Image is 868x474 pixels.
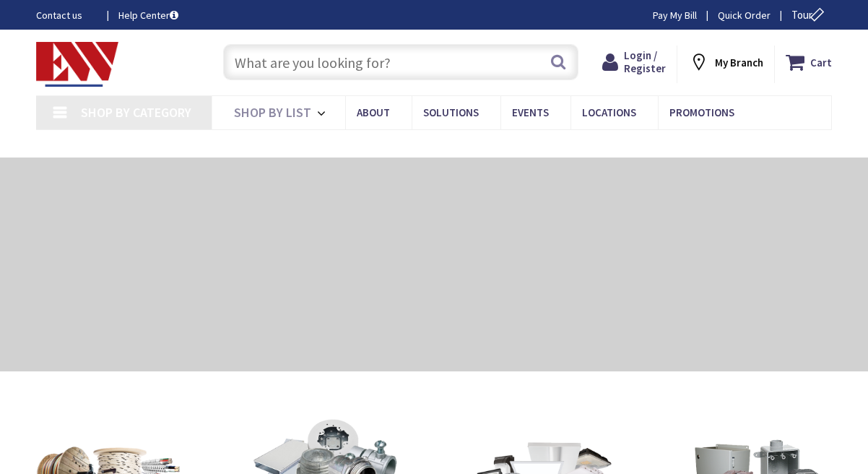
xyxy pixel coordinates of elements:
[512,105,549,119] span: Events
[786,49,832,75] a: Cart
[810,49,832,75] strong: Cart
[36,8,95,22] a: Contact us
[234,104,311,121] span: Shop By List
[689,49,763,75] div: My Branch
[423,105,479,119] span: Solutions
[118,8,178,22] a: Help Center
[223,44,578,80] input: What are you looking for?
[36,42,118,87] img: Electrical Wholesalers, Inc.
[602,49,666,75] a: Login / Register
[715,56,763,69] strong: My Branch
[653,8,697,22] a: Pay My Bill
[81,104,191,121] span: Shop By Category
[718,8,771,22] a: Quick Order
[624,48,666,75] span: Login / Register
[582,105,636,119] span: Locations
[791,8,828,22] span: Tour
[357,105,390,119] span: About
[669,105,734,119] span: Promotions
